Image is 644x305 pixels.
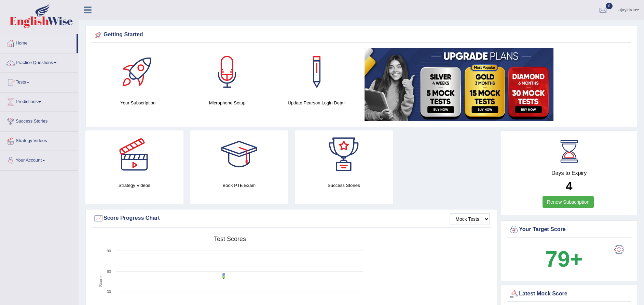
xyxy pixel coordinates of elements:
a: Predictions [0,92,78,110]
h4: Strategy Videos [85,182,183,189]
h4: Update Pearson Login Detail [275,99,358,106]
a: Your Account [0,151,78,168]
tspan: Score [98,276,103,287]
a: Renew Subscription [543,196,594,208]
h4: Your Subscription [97,99,179,106]
b: 4 [566,179,572,193]
a: Tests [0,73,78,90]
tspan: Test scores [214,236,246,242]
a: Success Stories [0,112,78,129]
a: Home [0,34,77,51]
h4: Book PTE Exam [190,182,288,189]
div: Getting Started [93,30,629,40]
h4: Microphone Setup [186,99,268,106]
div: Latest Mock Score [509,289,629,299]
a: Practice Questions [0,53,78,71]
img: small5.jpg [365,48,553,121]
h4: Success Stories [295,182,393,189]
text: 30 [107,290,111,294]
a: Strategy Videos [0,131,78,149]
div: Your Target Score [509,225,629,235]
h4: Days to Expiry [509,170,629,176]
div: Score Progress Chart [93,213,490,224]
text: 60 [107,269,111,274]
text: 90 [107,249,111,253]
span: 0 [606,3,613,9]
b: 79+ [545,246,583,271]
